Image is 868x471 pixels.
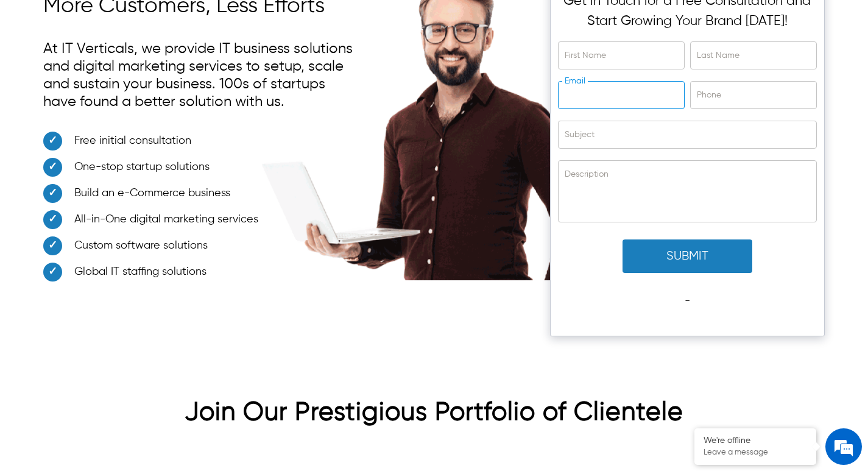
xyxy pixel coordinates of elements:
div: Leave a message [63,68,205,84]
span: Free initial consultation [74,133,191,149]
img: logo_Zg8I0qSkbAqR2WFHt3p6CTuqpyXMFPubPcD2OT02zFN43Cy9FUNNG3NEPhM_Q1qe_.png [21,73,51,80]
span: We are offline. Please leave us a message. [26,154,213,277]
span: Custom software solutions [74,238,208,254]
span: Build an e-Commerce business [74,185,230,202]
span: Global IT staffing solutions [74,264,206,280]
p: - [685,293,690,310]
textarea: Type your message and click 'Submit' [6,333,232,375]
span: All-in-One digital marketing services [74,211,258,228]
em: Driven by SalesIQ [96,319,155,328]
span: One-stop startup solutions [74,159,210,175]
h2: Join Our Prestigious Portfolio of Clientele [43,397,825,434]
p: Leave a message [704,448,807,458]
div: Minimize live chat window [200,6,229,35]
em: Submit [178,375,221,392]
div: We're offline [704,436,807,446]
button: Submit [623,239,752,273]
img: salesiqlogo_leal7QplfZFryJ6FIlVepeu7OftD7mt8q6exU6-34PB8prfIgodN67KcxXM9Y7JQ_.png [84,320,93,327]
p: At IT Verticals, we provide IT business solutions and digital marketing services to setup, scale ... [43,34,356,117]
